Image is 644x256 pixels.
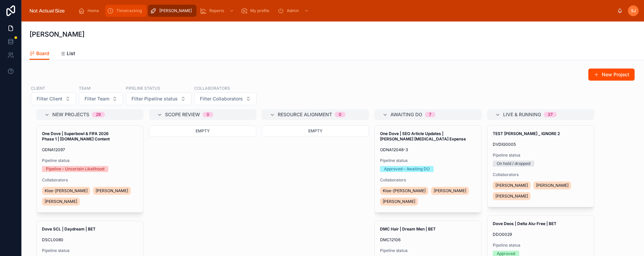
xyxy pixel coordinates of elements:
span: [PERSON_NAME] [159,8,192,13]
span: [PERSON_NAME] [383,199,415,204]
span: Filter Collaborators [200,95,243,102]
strong: Dove Deos | Delta Alu-Free | BET [493,221,556,226]
span: SJ [631,8,636,13]
span: DSCL0080 [42,237,138,243]
div: On hold / dropped [497,161,530,167]
button: Select Button [126,92,192,105]
button: New Project [588,69,635,81]
span: DMC12106 [380,237,476,243]
label: Pipeline status [126,85,160,91]
span: [PERSON_NAME] [45,199,77,204]
strong: DMC Hair | Dream Men | BET [380,226,436,231]
a: List [60,47,75,61]
span: [PERSON_NAME] [434,188,466,194]
a: [PERSON_NAME] [148,5,197,17]
span: Pipeline status [42,158,138,163]
span: ODNA12048-3 [380,147,476,153]
span: Empty [308,128,322,133]
span: Resource alignment [278,111,332,118]
span: [PERSON_NAME] [96,188,128,194]
span: Awaiting DO [390,111,422,118]
span: List [67,50,75,57]
span: Empty [196,128,210,133]
span: Pipeline status [380,248,476,253]
div: Pipeline – Uncertain Likelihood [46,166,104,172]
button: Select Button [194,92,257,105]
a: Admin [275,5,312,17]
strong: Dove SCL | Daydream | BET [42,226,96,231]
div: Approved – Awaiting DO [384,166,430,172]
span: Filter Pipeline status [131,95,178,102]
span: [PERSON_NAME] [495,183,528,188]
span: Scope review [165,111,200,118]
label: Team [79,85,91,91]
span: DVDIG0005 [493,142,589,147]
div: 0 [207,112,209,117]
span: Kloe-[PERSON_NAME] [383,188,426,194]
strong: TEST [PERSON_NAME] _ IGNORE 2 [493,131,560,136]
a: Board [30,47,49,60]
a: One Dove | Superbowl & FIFA 2026 Phase 1 | [DOMAIN_NAME] ContentODNA12097Pipeline statusPipeline ... [36,125,144,213]
div: 29 [96,112,101,117]
span: DDO0029 [493,232,589,237]
a: TEST [PERSON_NAME] _ IGNORE 2DVDIG0005Pipeline statusOn hold / droppedCollaborators[PERSON_NAME][... [487,125,594,207]
a: My profile [239,5,274,17]
strong: One Dove | SEO Article Updates | [PERSON_NAME] [MEDICAL_DATA] Expense [380,131,466,141]
strong: One Dove | Superbowl & FIFA 2026 Phase 1 | [DOMAIN_NAME] Content [42,131,110,141]
span: Pipeline status [493,243,589,248]
span: New projects [52,111,89,118]
span: My profile [250,8,269,13]
span: Pipeline status [493,153,589,158]
span: Collaborators [42,177,138,183]
h1: [PERSON_NAME] [30,30,85,39]
div: 7 [429,112,431,117]
span: Board [36,50,49,57]
a: TImetracking [105,5,147,17]
button: Select Button [31,92,76,105]
span: Filter Team [85,95,109,102]
span: Collaborators [493,172,589,177]
span: TImetracking [116,8,142,13]
span: Pipeline status [380,158,476,163]
span: Home [88,8,99,13]
div: 0 [339,112,341,117]
a: One Dove | SEO Article Updates | [PERSON_NAME] [MEDICAL_DATA] ExpenseODNA12048-3Pipeline statusAp... [374,125,482,213]
a: Reports [198,5,237,17]
span: Reports [209,8,224,13]
span: Admin [287,8,299,13]
span: Live & running [503,111,541,118]
img: App logo [27,5,67,16]
span: [PERSON_NAME] [536,183,569,188]
button: Select Button [79,92,123,105]
label: Client [31,85,45,91]
span: [PERSON_NAME] [495,194,528,199]
span: Collaborators [380,177,476,183]
span: Kloe-[PERSON_NAME] [45,188,88,194]
span: ODNA12097 [42,147,138,153]
span: Filter Client [37,95,62,102]
label: Collaborators [194,85,230,91]
a: Home [76,5,104,17]
span: Pipeline status [42,248,138,253]
div: scrollable content [73,3,617,18]
div: 37 [548,112,553,117]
